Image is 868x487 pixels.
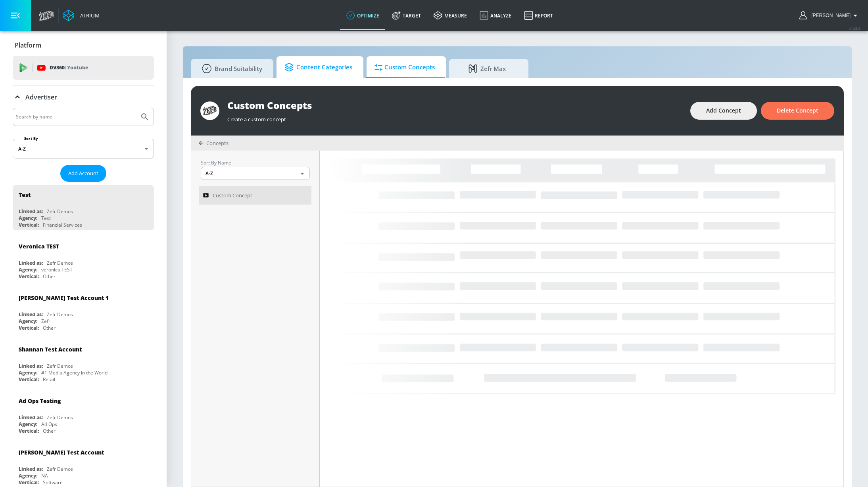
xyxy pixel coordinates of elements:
[43,222,82,228] div: Financial Services
[13,86,154,108] div: Advertiser
[19,215,37,222] div: Agency:
[340,1,386,30] a: optimize
[13,391,154,436] div: Ad Ops TestingLinked as:Zefr DemosAgency:Ad OpsVertical:Other
[19,346,82,353] div: Shannan Test Account
[19,472,37,479] div: Agency:
[19,243,59,250] div: Veronica TEST
[201,167,310,180] div: A-Z
[19,397,61,405] div: Ad Ops Testing
[43,428,56,434] div: Other
[19,260,43,266] div: Linked as:
[227,112,682,123] div: Create a custom concept
[13,34,154,56] div: Platform
[19,208,43,215] div: Linked as:
[199,59,262,78] span: Brand Suitability
[41,318,50,325] div: Zefr
[206,139,229,147] span: Concepts
[41,369,108,376] div: #1 Media Agency in the World
[19,294,109,302] div: [PERSON_NAME] Test Account 1
[457,59,517,78] span: Zefr Max
[19,222,39,228] div: Vertical:
[201,159,310,167] p: Sort By Name
[13,340,154,385] div: Shannan Test AccountLinked as:Zefr DemosAgency:#1 Media Agency in the WorldVertical:Retail
[19,376,39,383] div: Vertical:
[473,1,518,30] a: Analyze
[518,1,559,30] a: Report
[19,266,37,273] div: Agency:
[67,63,88,72] p: Youtube
[13,237,154,282] div: Veronica TESTLinked as:Zefr DemosAgency:veronica TESTVertical:Other
[41,215,51,222] div: Test
[13,288,154,333] div: [PERSON_NAME] Test Account 1Linked as:Zefr DemosAgency:ZefrVertical:Other
[19,369,37,376] div: Agency:
[68,169,98,178] span: Add Account
[386,1,427,30] a: Target
[19,273,39,280] div: Vertical:
[19,428,39,434] div: Vertical:
[19,318,37,325] div: Agency:
[849,26,860,31] span: v 4.25.4
[47,260,73,266] div: Zefr Demos
[43,273,56,280] div: Other
[19,191,31,199] div: Test
[15,41,41,50] p: Platform
[16,112,136,122] input: Search by name
[19,421,37,428] div: Agency:
[77,12,100,19] div: Atrium
[284,58,352,77] span: Content Categories
[60,165,106,182] button: Add Account
[63,10,100,21] a: Atrium
[19,325,39,331] div: Vertical:
[47,414,73,421] div: Zefr Demos
[47,311,73,318] div: Zefr Demos
[13,56,154,80] div: DV360: Youtube
[13,185,154,230] div: TestLinked as:Zefr DemosAgency:TestVertical:Financial Services
[43,479,63,486] div: Software
[25,93,57,101] p: Advertiser
[47,466,73,472] div: Zefr Demos
[19,311,43,318] div: Linked as:
[374,58,435,77] span: Custom Concepts
[47,208,73,215] div: Zefr Demos
[41,266,73,273] div: veronica TEST
[227,99,682,112] div: Custom Concepts
[199,139,229,147] div: Concepts
[19,479,39,486] div: Vertical:
[23,136,40,141] label: Sort By
[13,139,154,159] div: A-Z
[706,106,741,116] span: Add Concept
[199,186,311,204] a: Custom Concept
[41,472,48,479] div: NA
[808,13,851,18] span: login as: rob.greenberg@zefr.com
[19,449,104,456] div: [PERSON_NAME] Test Account
[43,325,56,331] div: Other
[50,63,88,72] p: DV360:
[19,363,43,369] div: Linked as:
[43,376,55,383] div: Retail
[47,363,73,369] div: Zefr Demos
[427,1,473,30] a: measure
[19,466,43,472] div: Linked as:
[41,421,57,428] div: Ad Ops
[213,191,252,200] span: Custom Concept
[799,11,860,20] button: [PERSON_NAME]
[19,414,43,421] div: Linked as:
[690,102,757,120] button: Add Concept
